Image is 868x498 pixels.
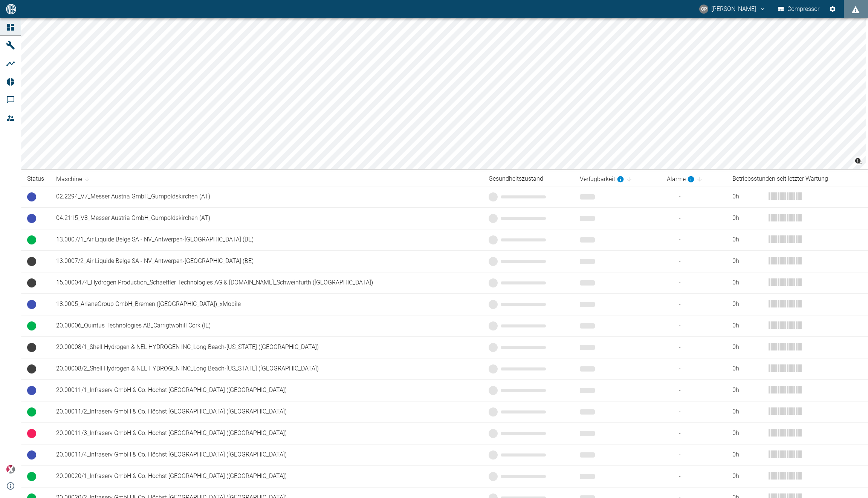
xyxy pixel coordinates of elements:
div: 0 h [732,257,763,266]
span: Betriebsbereit [27,450,36,460]
td: 20.00020/1_Infraserv GmbH & Co. Höchst [GEOGRAPHIC_DATA] ([GEOGRAPHIC_DATA]) [50,466,483,487]
span: - [667,407,720,416]
div: 0 h [732,192,763,201]
span: Betrieb [27,407,36,417]
span: - [667,257,720,266]
button: christoph.palm@neuman-esser.com [698,2,767,16]
td: 15.0000474_Hydrogen Production_Schaeffler Technologies AG & [DOMAIN_NAME]_Schweinfurth ([GEOGRAPH... [50,272,483,294]
div: 0 h [732,407,763,416]
div: 0 h [732,235,763,244]
span: - [667,278,720,287]
span: - [667,472,720,481]
div: 0 h [732,343,763,352]
span: - [667,364,720,373]
span: Keine Daten [27,364,36,373]
th: Betriebsstunden seit letzter Wartung [726,172,868,186]
td: 18.0005_ArianeGroup GmbH_Bremen ([GEOGRAPHIC_DATA])_xMobile [50,294,483,315]
canvas: Map [21,18,866,169]
span: Betrieb [27,472,36,481]
span: Betriebsbereit [27,214,36,223]
td: 04.2115_V8_Messer Austria GmbH_Gumpoldskirchen (AT) [50,207,483,229]
span: Betriebsbereit [27,192,36,201]
img: Xplore Logo [6,465,15,474]
span: Betriebsbereit [27,300,36,309]
div: 0 h [732,300,763,309]
div: 0 h [732,278,763,287]
span: Betriebsbereit [27,386,36,395]
div: 0 h [732,214,763,223]
div: berechnet für die letzten 7 Tage [667,175,695,184]
td: 20.00006_Quintus Technologies AB_Carrigtwohill Cork (IE) [50,315,483,337]
span: - [667,321,720,330]
span: Ungeplanter Stillstand [27,429,36,438]
th: Status [21,172,50,186]
span: Keine Daten [27,343,36,352]
span: Maschine [56,175,92,184]
td: 20.00011/1_Infraserv GmbH & Co. Höchst [GEOGRAPHIC_DATA] ([GEOGRAPHIC_DATA]) [50,380,483,401]
button: Compressor [776,2,821,16]
span: - [667,450,720,459]
div: CP [699,5,708,14]
div: 0 h [732,364,763,373]
span: - [667,343,720,352]
span: Keine Daten [27,257,36,266]
td: 13.0007/2_Air Liquide Belge SA - NV_Antwerpen-[GEOGRAPHIC_DATA] (BE) [50,251,483,272]
span: - [667,214,720,223]
span: Keine Daten [27,278,36,287]
button: Einstellungen [826,2,839,16]
td: 20.00011/4_Infraserv GmbH & Co. Höchst [GEOGRAPHIC_DATA] ([GEOGRAPHIC_DATA]) [50,444,483,466]
span: Betrieb [27,321,36,330]
div: berechnet für die letzten 7 Tage [580,175,624,184]
div: 0 h [732,321,763,330]
span: - [667,429,720,438]
span: - [667,386,720,395]
span: - [667,300,720,309]
td: 13.0007/1_Air Liquide Belge SA - NV_Antwerpen-[GEOGRAPHIC_DATA] (BE) [50,229,483,251]
img: logo [5,4,17,14]
div: 0 h [732,472,763,481]
span: - [667,235,720,244]
td: 02.2294_V7_Messer Austria GmbH_Gumpoldskirchen (AT) [50,186,483,207]
th: Gesundheitszustand [483,172,574,186]
td: 20.00008/1_Shell Hydrogen & NEL HYDROGEN INC_Long Beach-[US_STATE] ([GEOGRAPHIC_DATA]) [50,337,483,358]
div: 0 h [732,386,763,395]
div: 0 h [732,450,763,459]
td: 20.00011/2_Infraserv GmbH & Co. Höchst [GEOGRAPHIC_DATA] ([GEOGRAPHIC_DATA]) [50,401,483,423]
td: 20.00011/3_Infraserv GmbH & Co. Höchst [GEOGRAPHIC_DATA] ([GEOGRAPHIC_DATA]) [50,423,483,444]
div: 0 h [732,429,763,438]
span: - [667,192,720,201]
td: 20.00008/2_Shell Hydrogen & NEL HYDROGEN INC_Long Beach-[US_STATE] ([GEOGRAPHIC_DATA]) [50,358,483,380]
span: Betrieb [27,235,36,244]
